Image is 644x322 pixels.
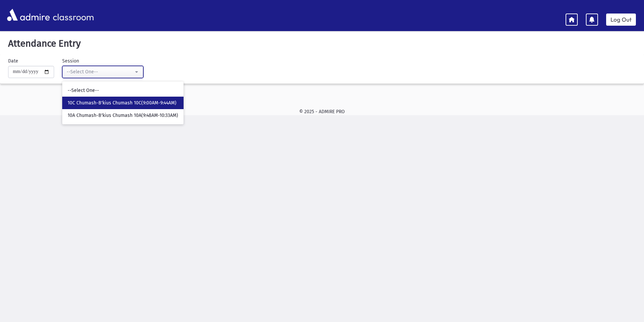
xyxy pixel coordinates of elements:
span: classroom [51,6,94,24]
a: Log Out [606,14,636,26]
img: AdmirePro [5,7,51,23]
span: 10C Chumash-B'kius Chumash 10C(9:00AM-9:44AM) [68,100,176,106]
label: Date [8,57,18,65]
h5: Attendance Entry [5,38,639,49]
div: --Select One-- [67,68,134,75]
button: --Select One-- [62,66,143,78]
label: Session [62,57,79,65]
div: © 2025 - ADMIRE PRO [11,108,633,115]
span: 10A Chumash-B'kius Chumash 10A(9:48AM-10:33AM) [68,112,178,119]
span: --Select One-- [68,87,99,94]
